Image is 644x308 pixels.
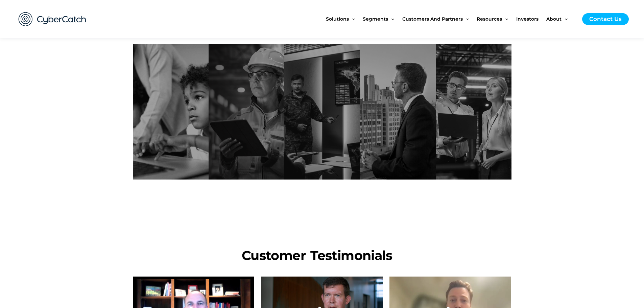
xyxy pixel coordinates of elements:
[477,5,502,33] span: Resources
[582,13,629,25] a: Contact Us
[562,5,568,33] span: Menu Toggle
[516,5,539,33] span: Investors
[326,5,575,33] nav: Site Navigation: New Main Menu
[12,5,93,33] img: CyberCatch
[463,5,469,33] span: Menu Toggle
[349,5,355,33] span: Menu Toggle
[388,5,394,33] span: Menu Toggle
[326,5,349,33] span: Solutions
[363,5,388,33] span: Segments
[546,5,562,33] span: About
[516,5,546,33] a: Investors
[402,5,463,33] span: Customers and Partners
[133,246,501,265] h1: Customer Testimonials
[502,5,508,33] span: Menu Toggle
